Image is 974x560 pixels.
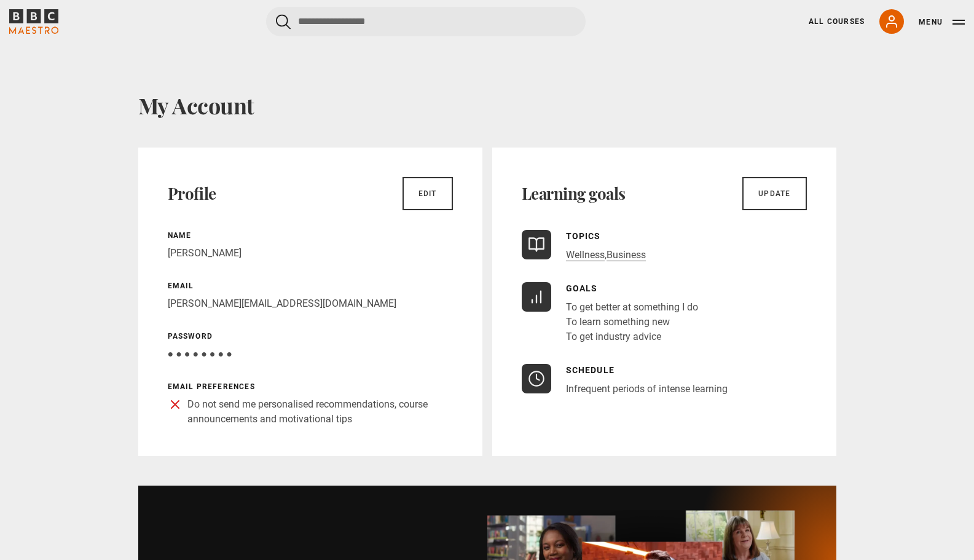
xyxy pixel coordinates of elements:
p: [PERSON_NAME][EMAIL_ADDRESS][DOMAIN_NAME] [168,296,453,311]
h2: Profile [168,184,216,203]
p: Do not send me personalised recommendations, course announcements and motivational tips [187,397,453,427]
p: Email preferences [168,381,453,392]
span: ● ● ● ● ● ● ● ● [168,348,232,360]
input: Search [266,7,586,36]
h2: Learning goals [522,184,626,203]
a: All Courses [809,16,865,27]
a: Edit [403,177,453,210]
p: Infrequent periods of intense learning [566,382,728,396]
p: Name [168,230,453,241]
a: Update [742,177,806,210]
p: Goals [566,282,698,295]
p: , [566,248,646,262]
a: Wellness [566,249,605,261]
button: Submit the search query [276,14,291,30]
p: Email [168,280,453,291]
button: Toggle navigation [919,16,965,28]
li: To get industry advice [566,329,698,344]
p: [PERSON_NAME] [168,246,453,261]
h1: My Account [138,92,836,118]
li: To learn something new [566,315,698,329]
svg: BBC Maestro [9,9,58,34]
li: To get better at something I do [566,300,698,315]
p: Topics [566,230,646,243]
p: Schedule [566,364,728,377]
p: Password [168,331,453,342]
a: Business [607,249,646,261]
